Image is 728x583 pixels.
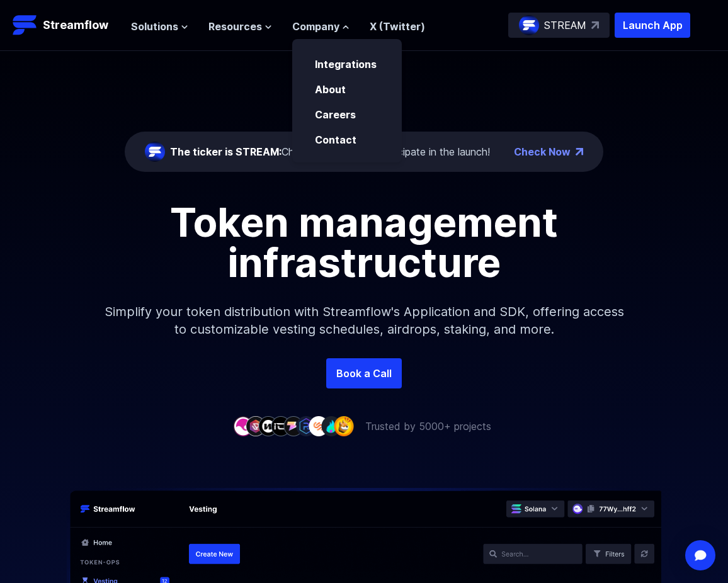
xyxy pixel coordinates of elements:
[321,416,341,436] img: company-8
[326,358,402,388] a: Book a Call
[544,18,586,33] p: STREAM
[170,145,282,158] span: The ticker is STREAM:
[13,13,38,38] img: Streamflow Logo
[315,133,356,146] a: Contact
[508,13,610,38] a: STREAM
[292,19,339,34] span: Company
[309,416,329,436] img: company-7
[315,108,356,121] a: Careers
[296,416,316,436] img: company-6
[283,416,304,436] img: company-5
[131,19,178,34] span: Solutions
[519,15,539,35] img: streamflow-logo-circle.png
[591,21,599,29] img: top-right-arrow.svg
[145,142,165,162] img: streamflow-logo-circle.png
[514,144,571,159] a: Check Now
[370,20,425,33] a: X (Twitter)
[233,416,253,436] img: company-1
[170,144,490,159] div: Check eligibility and participate in the launch!
[13,13,118,38] a: Streamflow
[131,19,188,34] button: Solutions
[208,19,262,34] span: Resources
[43,16,108,34] p: Streamflow
[315,83,346,96] a: About
[615,13,690,38] button: Launch App
[365,419,491,434] p: Trusted by 5000+ projects
[81,202,647,283] h1: Token management infrastructure
[271,416,291,436] img: company-4
[93,283,635,358] p: Simplify your token distribution with Streamflow's Application and SDK, offering access to custom...
[246,416,266,436] img: company-2
[315,58,377,71] a: Integrations
[334,416,354,436] img: company-9
[576,148,583,156] img: top-right-arrow.png
[258,416,278,436] img: company-3
[685,540,715,570] div: Open Intercom Messenger
[208,19,272,34] button: Resources
[292,19,350,34] button: Company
